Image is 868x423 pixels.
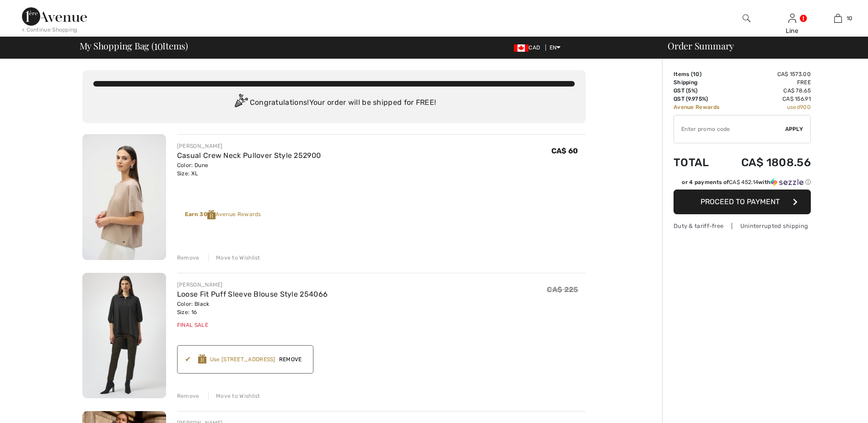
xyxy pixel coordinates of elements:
a: Loose Fit Puff Sleeve Blouse Style 254066 [177,290,328,298]
td: QST (9.975%) [674,95,728,103]
img: Congratulation2.svg [232,94,250,112]
div: Order Summary [657,41,863,50]
div: or 4 payments ofCA$ 452.14withSezzle Click to learn more about Sezzle [674,178,811,190]
img: Loose Fit Puff Sleeve Blouse Style 254066 [82,273,166,399]
div: [PERSON_NAME] [177,142,321,150]
a: 10 [815,13,860,24]
div: or 4 payments of with [682,178,811,186]
td: Items ( ) [674,70,728,78]
img: My Info [788,13,796,24]
a: Casual Crew Neck Pullover Style 252900 [177,151,321,160]
span: 10 [846,14,853,22]
div: Remove [177,392,199,400]
img: search the website [743,13,750,24]
div: Avenue Rewards [185,210,261,219]
span: My Shopping Bag ( Items) [80,41,189,50]
span: EN [550,44,561,51]
td: Total [674,147,728,178]
span: CA$ 60 [551,146,578,155]
img: Casual Crew Neck Pullover Style 252900 [82,134,166,260]
span: CA$ 452.14 [729,179,758,185]
div: Congratulations! Your order will be shipped for FREE! [93,94,575,112]
div: Color: Dune Size: XL [177,161,321,178]
td: CA$ 1808.56 [728,147,811,178]
strong: Earn 30 [185,211,216,217]
td: used [728,103,811,111]
img: 1ère Avenue [22,7,87,26]
td: Shipping [674,78,728,87]
span: CA$ 225 [547,285,578,294]
td: CA$ 78.65 [728,87,811,95]
img: Sezzle [771,178,803,186]
div: Move to Wishlist [208,254,260,262]
a: Sign In [788,14,796,22]
div: Use [STREET_ADDRESS] [210,355,275,363]
div: Line [770,26,814,36]
div: Remove [177,254,199,262]
div: Final Sale [177,321,328,329]
td: GST (5%) [674,87,728,95]
img: Canadian Dollar [514,44,528,52]
span: 10 [154,39,163,51]
span: Apply [785,125,803,133]
div: [PERSON_NAME] [177,281,328,289]
div: Color: Black Size: 16 [177,300,328,316]
img: Reward-Logo.svg [198,354,206,363]
span: CAD [514,44,544,51]
td: CA$ 156.91 [728,95,811,103]
td: CA$ 1573.00 [728,70,811,78]
button: Proceed to Payment [674,190,811,214]
div: Move to Wishlist [208,392,260,400]
td: Avenue Rewards [674,103,728,111]
input: Promo code [674,115,785,143]
span: 10 [693,71,700,77]
img: Reward-Logo.svg [207,210,216,219]
img: My Bag [834,13,842,24]
div: ✔ [185,354,198,365]
div: < Continue Shopping [22,26,77,34]
span: 900 [800,104,811,110]
td: Free [728,78,811,87]
span: Remove [275,355,306,363]
span: Proceed to Payment [701,197,780,206]
div: Duty & tariff-free | Uninterrupted shipping [674,222,811,230]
